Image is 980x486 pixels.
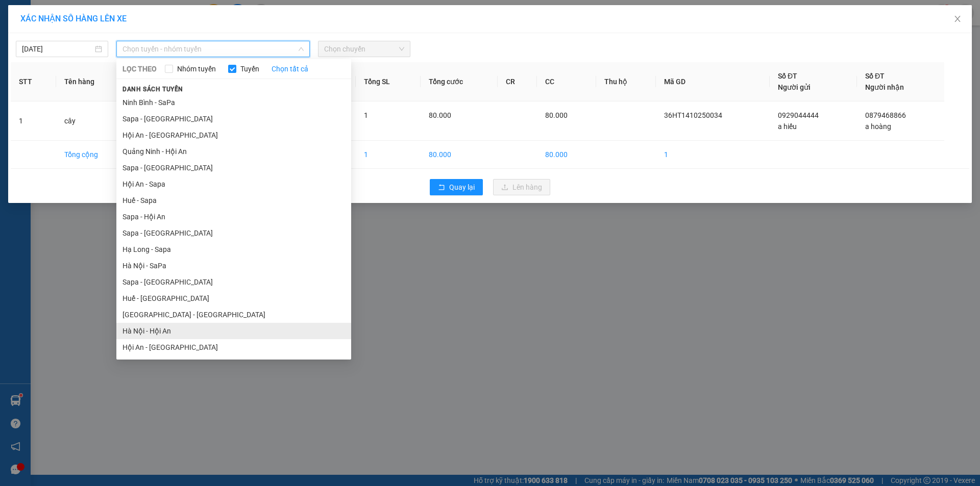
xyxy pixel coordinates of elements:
[537,62,596,101] th: CC
[272,63,308,74] a: Chọn tất cả
[537,141,596,169] td: 80.000
[656,141,770,169] td: 1
[545,111,568,119] span: 80.000
[122,63,157,74] span: LỌC THEO
[364,111,368,119] span: 1
[421,62,498,101] th: Tổng cước
[953,15,962,23] span: close
[116,339,351,355] li: Hội An - [GEOGRAPHIC_DATA]
[116,85,189,94] span: Danh sách tuyến
[116,160,351,176] li: Sapa - [GEOGRAPHIC_DATA]
[22,43,93,55] input: 15/10/2025
[943,5,972,34] button: Close
[493,179,550,195] button: uploadLên hàng
[116,258,351,274] li: Hà Nội - SaPa
[324,41,404,57] span: Chọn chuyến
[865,111,906,119] span: 0879468866
[438,184,445,192] span: rollback
[116,306,351,323] li: [GEOGRAPHIC_DATA] - [GEOGRAPHIC_DATA]
[778,83,811,91] span: Người gửi
[116,143,351,160] li: Quảng Ninh - Hội An
[865,72,885,80] span: Số ĐT
[865,122,891,131] span: a hoàng
[56,141,133,169] td: Tổng cộng
[498,62,536,101] th: CR
[11,101,56,141] td: 1
[56,62,133,101] th: Tên hàng
[865,83,904,91] span: Người nhận
[116,127,351,143] li: Hội An - [GEOGRAPHIC_DATA]
[236,63,263,74] span: Tuyến
[20,14,127,23] span: XÁC NHẬN SỐ HÀNG LÊN XE
[56,101,133,141] td: cây
[430,179,483,195] button: rollbackQuay lại
[356,141,421,169] td: 1
[116,290,351,306] li: Huế - [GEOGRAPHIC_DATA]
[116,274,351,290] li: Sapa - [GEOGRAPHIC_DATA]
[116,192,351,209] li: Huế - Sapa
[116,241,351,258] li: Hạ Long - Sapa
[116,94,351,111] li: Ninh Bình - SaPa
[116,209,351,225] li: Sapa - Hội An
[664,111,722,119] span: 36HT1410250034
[11,62,56,101] th: STT
[122,41,304,57] span: Chọn tuyến - nhóm tuyến
[298,46,304,52] span: down
[429,111,451,119] span: 80.000
[778,111,819,119] span: 0929044444
[116,323,351,339] li: Hà Nội - Hội An
[778,122,797,131] span: a hiếu
[596,62,656,101] th: Thu hộ
[656,62,770,101] th: Mã GD
[173,63,220,74] span: Nhóm tuyến
[449,182,475,193] span: Quay lại
[116,111,351,127] li: Sapa - [GEOGRAPHIC_DATA]
[421,141,498,169] td: 80.000
[116,176,351,192] li: Hội An - Sapa
[356,62,421,101] th: Tổng SL
[778,72,797,80] span: Số ĐT
[116,225,351,241] li: Sapa - [GEOGRAPHIC_DATA]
